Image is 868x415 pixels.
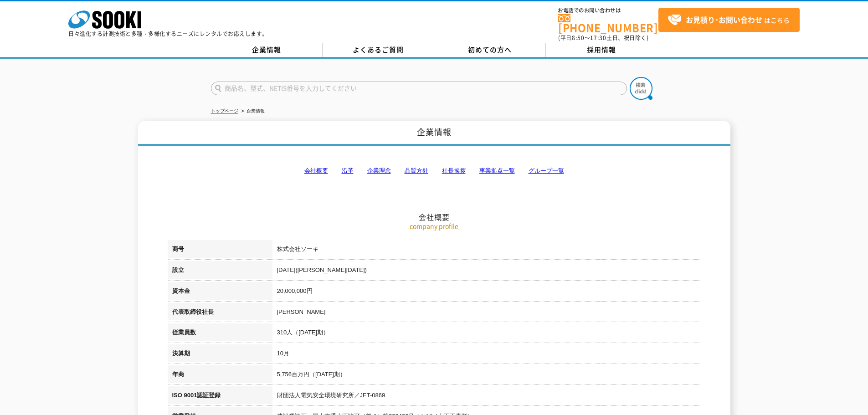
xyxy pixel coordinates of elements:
th: ISO 9001認証登録 [168,386,272,407]
a: 品質方針 [405,167,428,174]
p: 日々進化する計測技術と多種・多様化するニーズにレンタルでお応えします。 [68,31,268,36]
span: はこちら [668,13,790,27]
td: 20,000,000円 [272,282,701,303]
th: 決算期 [168,344,272,365]
td: [PERSON_NAME] [272,303,701,324]
a: 企業情報 [211,43,323,57]
span: お電話でのお問い合わせは [558,8,658,13]
span: 初めての方へ [468,45,512,55]
th: 代表取締役社長 [168,303,272,324]
span: 17:30 [590,34,606,42]
h1: 企業情報 [138,121,730,146]
td: 財団法人電気安全環境研究所／JET-0869 [272,386,701,407]
td: 株式会社ソーキ [272,240,701,261]
a: 初めての方へ [434,43,546,57]
a: 会社概要 [304,167,328,174]
th: 資本金 [168,282,272,303]
a: 企業理念 [367,167,391,174]
td: 5,756百万円（[DATE]期） [272,365,701,386]
td: 10月 [272,344,701,365]
p: company profile [168,221,701,231]
td: 310人（[DATE]期） [272,323,701,344]
th: 年商 [168,365,272,386]
span: (平日 ～ 土日、祝日除く) [558,34,648,42]
h2: 会社概要 [168,121,701,222]
span: 8:50 [572,34,585,42]
a: お見積り･お問い合わせはこちら [658,8,800,32]
td: [DATE]([PERSON_NAME][DATE]) [272,261,701,282]
a: 社長挨拶 [442,167,466,174]
a: [PHONE_NUMBER] [558,14,658,33]
a: 沿革 [342,167,354,174]
th: 従業員数 [168,323,272,344]
li: 企業情報 [240,107,265,116]
a: トップページ [211,108,238,113]
th: 設立 [168,261,272,282]
img: btn_search.png [630,77,652,100]
a: 採用情報 [546,43,657,57]
a: 事業拠点一覧 [479,167,515,174]
a: グループ一覧 [529,167,564,174]
th: 商号 [168,240,272,261]
input: 商品名、型式、NETIS番号を入力してください [211,82,627,95]
strong: お見積り･お問い合わせ [686,14,762,25]
a: よくあるご質問 [323,43,434,57]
